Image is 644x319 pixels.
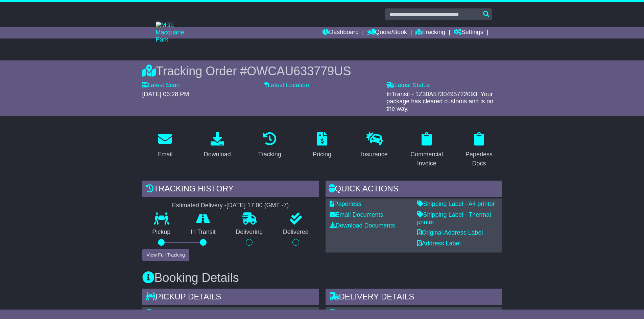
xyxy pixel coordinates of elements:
span: [PERSON_NAME] Company [156,309,234,316]
a: Shipping Label - Thermal printer [417,211,491,225]
a: Insurance [357,130,392,161]
a: Paperless [330,201,361,207]
div: Pricing [313,150,331,159]
span: [PERSON_NAME] Company [339,309,417,316]
a: Tracking [415,27,445,38]
p: Delivered [273,229,319,236]
label: Latest Scan [142,82,180,89]
label: Latest Status [386,82,430,89]
p: Delivering [226,229,273,236]
p: In Transit [181,229,226,236]
a: Dashboard [323,27,359,38]
div: Delivery Details [326,289,502,307]
a: Tracking [254,130,285,161]
div: Commercial Invoice [408,150,445,168]
a: Quote/Book [367,27,407,38]
a: Email [153,130,177,161]
a: Original Address Label [417,229,483,236]
div: Quick Actions [326,181,502,199]
div: Pickup Details [142,289,319,307]
div: Tracking [258,150,281,159]
a: Settings [454,27,483,38]
img: MBE Macquarie Park [156,22,196,44]
div: Tracking history [142,181,319,199]
a: Pricing [308,130,336,161]
div: Insurance [361,150,388,159]
span: [DATE] 06:28 PM [142,91,189,98]
span: InTransit - 1Z30A5730495722093: Your package has cleared customs and is on the way. [386,91,493,112]
a: Shipping Label - A4 printer [417,201,495,207]
div: Email [157,150,172,159]
button: View Full Tracking [142,249,189,261]
a: Download [199,130,235,161]
a: Download Documents [330,222,395,229]
div: Paperless Docs [461,150,498,168]
a: Paperless Docs [456,130,502,170]
h3: Booking Details [142,271,502,285]
a: Email Documents [330,211,383,218]
span: OWCAU633779US [247,64,351,78]
div: Estimated Delivery - [142,202,319,209]
p: Pickup [142,229,181,236]
a: Commercial Invoice [404,130,450,170]
a: Address Label [417,240,461,247]
div: Download [204,150,231,159]
div: [DATE] 17:00 (GMT -7) [226,202,289,209]
div: Tracking Order # [142,64,502,78]
label: Latest Location [264,82,309,89]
